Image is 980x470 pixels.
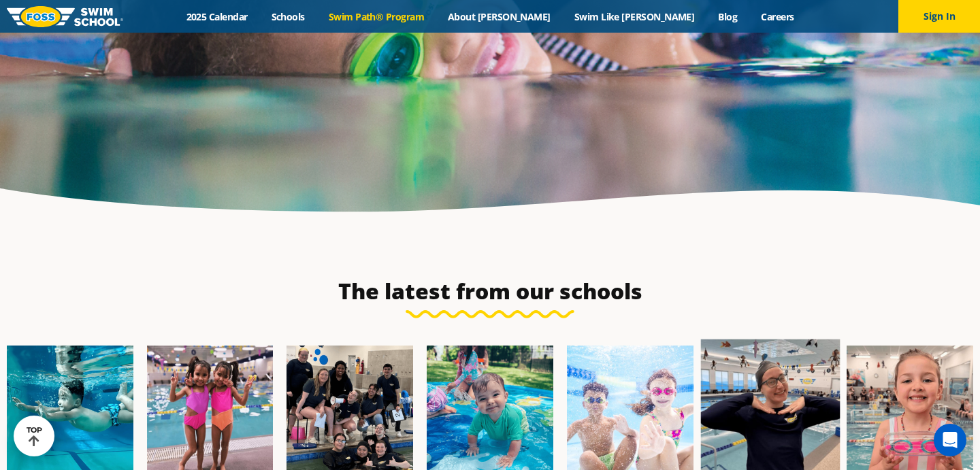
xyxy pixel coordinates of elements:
[316,10,436,23] a: Swim Path® Program
[934,424,966,456] div: Open Intercom Messenger
[436,10,563,23] a: About [PERSON_NAME]
[749,10,806,23] a: Careers
[7,6,123,27] img: FOSS Swim School Logo
[706,10,749,23] a: Blog
[562,10,706,23] a: Swim Like [PERSON_NAME]
[259,10,316,23] a: Schools
[27,426,42,447] div: TOP
[174,10,259,23] a: 2025 Calendar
